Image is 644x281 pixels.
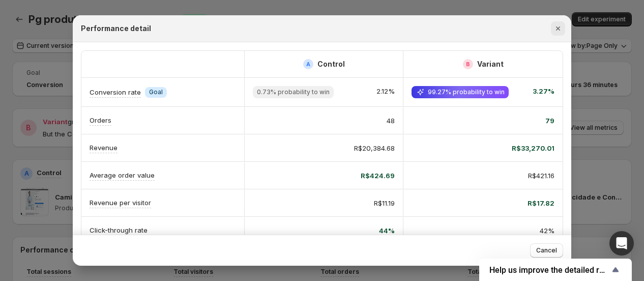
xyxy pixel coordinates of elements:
[317,59,345,69] h2: Control
[528,171,554,181] span: R$421.16
[387,116,395,126] span: 48
[90,143,118,153] p: Revenue
[551,21,565,36] button: Close
[90,87,141,97] p: Conversion rate
[81,23,151,34] h2: Performance detail
[540,226,554,236] span: 42%
[306,61,310,67] h2: A
[376,86,395,98] span: 2.12%
[379,226,395,236] span: 44%
[609,231,634,256] div: Open Intercom Messenger
[477,59,504,69] h2: Variant
[489,265,609,275] span: Help us improve the detailed report for A/B campaigns
[512,143,554,153] span: R$33,270.01
[428,88,505,96] span: 99.27% probability to win
[361,171,395,181] span: R$424.69
[149,88,163,96] span: Goal
[533,86,554,98] span: 3.27%
[90,115,111,125] p: Orders
[90,225,148,235] p: Click-through rate
[90,198,151,208] p: Revenue per visitor
[257,88,330,96] span: 0.73% probability to win
[489,264,622,276] button: Show survey - Help us improve the detailed report for A/B campaigns
[466,61,470,67] h2: B
[374,198,395,208] span: R$11.19
[528,198,554,208] span: R$17.82
[354,143,395,153] span: R$20,384.68
[530,243,563,258] button: Cancel
[90,170,155,180] p: Average order value
[545,116,554,126] span: 79
[536,246,557,255] span: Cancel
